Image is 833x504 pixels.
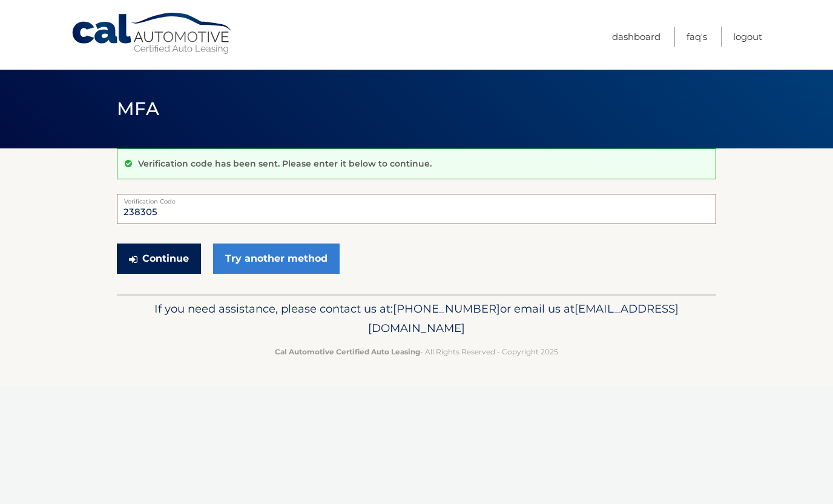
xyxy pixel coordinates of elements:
[686,27,707,47] a: FAQ's
[117,98,159,120] span: MFA
[117,194,716,204] label: Verification Code
[213,244,340,274] a: Try another method
[117,194,716,224] input: Verification Code
[733,27,762,47] a: Logout
[612,27,660,47] a: Dashboard
[138,158,432,169] p: Verification code has been sent. Please enter it below to continue.
[275,347,420,356] strong: Cal Automotive Certified Auto Leasing
[368,302,679,335] span: [EMAIL_ADDRESS][DOMAIN_NAME]
[125,345,708,358] p: - All Rights Reserved - Copyright 2025
[125,299,708,338] p: If you need assistance, please contact us at: or email us at
[71,12,234,55] a: Cal Automotive
[393,302,500,316] span: [PHONE_NUMBER]
[117,244,201,274] button: Continue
